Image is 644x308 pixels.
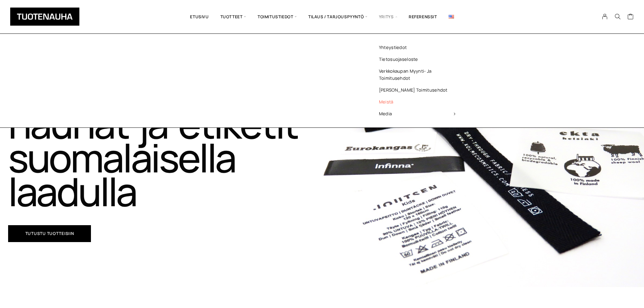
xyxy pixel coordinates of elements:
a: Cart [627,13,634,21]
a: Etusivu [184,5,214,28]
a: Yhteystiedot [368,42,466,53]
a: Tietosuojaseloste [368,53,466,65]
span: Toimitustiedot [252,5,303,28]
span: Tuotteet [215,5,252,28]
h1: Tuotemerkit, nauhat ja etiketit suomalaisella laadulla​ [8,73,321,208]
a: Referenssit [403,5,443,28]
span: Tutustu tuotteisiin [25,232,74,236]
button: Search [611,14,624,20]
img: English [449,15,454,19]
a: Tutustu tuotteisiin [8,225,91,242]
a: Meistä [368,96,466,108]
span: Yritys [373,5,403,28]
img: Tuotenauha Oy [10,7,79,26]
span: Tilaus / Tarjouspyyntö [303,5,373,28]
span: Media [368,108,466,120]
a: [PERSON_NAME] toimitusehdot [368,84,466,96]
a: Verkkokaupan myynti- ja toimitusehdot [368,65,466,84]
a: My Account [598,14,612,20]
